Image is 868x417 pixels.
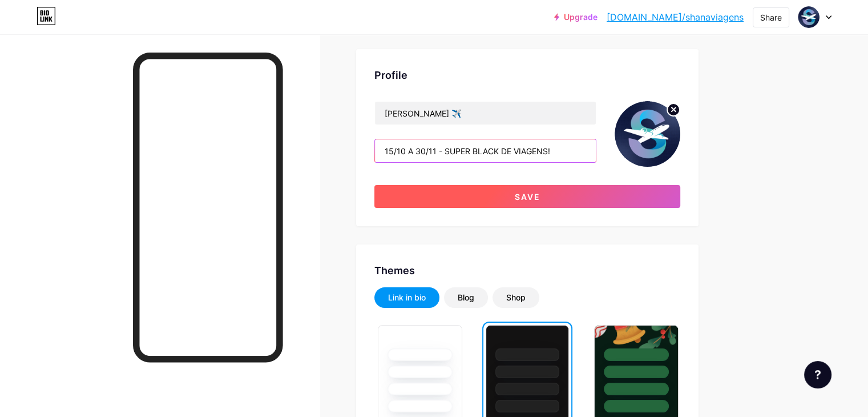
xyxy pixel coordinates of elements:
button: Save [374,185,680,208]
span: Save [515,192,540,202]
a: Upgrade [554,13,597,22]
input: Bio [375,139,596,162]
div: Shop [506,292,526,303]
div: Link in bio [388,292,426,303]
img: shanaviagens [798,6,819,28]
img: shanaviagens [615,101,680,167]
div: Share [760,11,782,23]
a: [DOMAIN_NAME]/shanaviagens [607,10,744,24]
div: Themes [374,263,680,278]
div: Profile [374,67,680,83]
input: Name [375,102,596,125]
div: Blog [458,292,474,303]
